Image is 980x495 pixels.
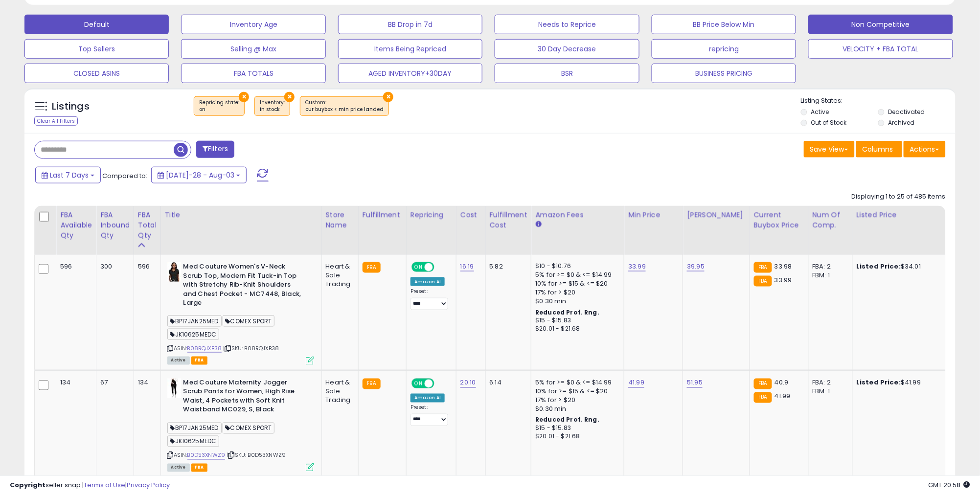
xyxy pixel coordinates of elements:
[60,262,89,271] div: 596
[857,210,941,220] div: Listed Price
[490,210,527,230] div: Fulfillment Cost
[165,210,318,220] div: Title
[50,170,89,180] span: Last 7 Days
[535,288,616,297] div: 17% for > $20
[127,480,170,490] a: Privacy Policy
[652,64,796,83] button: BUSINESS PRICING
[535,433,616,441] div: $20.01 - $21.68
[305,99,384,113] span: Custom:
[857,378,901,387] b: Listed Price:
[363,379,381,389] small: FBA
[167,436,220,447] span: JK10625MEDC
[495,39,639,59] button: 30 Day Decrease
[535,425,616,433] div: $15 - $15.83
[808,15,953,34] button: Non Competitive
[535,379,616,387] div: 5% for >= $0 & <= $14.99
[199,106,239,113] div: on
[460,378,476,388] a: 20.10
[490,262,524,271] div: 5.82
[811,108,829,116] label: Active
[410,394,445,403] div: Amazon AI
[652,15,796,34] button: BB Price Below Min
[167,423,222,434] span: BP17JAN25MED
[813,271,845,280] div: FBM: 1
[138,262,153,271] div: 596
[100,379,126,387] div: 67
[338,39,482,59] button: Items Being Repriced
[24,15,169,34] button: Default
[363,262,381,273] small: FBA
[181,15,325,34] button: Inventory Age
[460,262,474,271] a: 16.19
[183,262,302,310] b: Med Couture Women's V-Neck Scrub Top, Modern Fit Tuck-in Top with Stretchy Rib-Knit Shoulders and...
[904,141,946,157] button: Actions
[801,96,956,106] p: Listing States:
[181,39,325,59] button: Selling @ Max
[326,379,351,405] div: Heart & Sole Trading
[305,106,384,113] div: cur buybox < min price landed
[495,15,639,34] button: Needs to Reprice
[535,279,616,288] div: 10% for >= $15 & <= $20
[410,210,452,220] div: Repricing
[284,92,295,102] button: ×
[34,116,78,126] div: Clear All Filters
[857,262,938,271] div: $34.01
[433,379,449,387] span: OFF
[535,270,616,279] div: 5% for >= $0 & <= $14.99
[167,315,222,327] span: BP17JAN25MED
[775,275,792,285] span: 33.99
[383,92,393,102] button: ×
[223,315,275,327] span: COMEX SPORT
[813,210,848,230] div: Num of Comp.
[754,392,772,403] small: FBA
[804,141,855,157] button: Save View
[888,108,925,116] label: Deactivated
[535,387,616,396] div: 10% for >= $15 & <= $20
[167,329,220,340] span: JK10625MEDC
[52,100,90,113] h5: Listings
[754,210,804,230] div: Current Buybox Price
[535,325,616,333] div: $20.01 - $21.68
[167,262,181,282] img: 316yLQZlU7L._SL40_.jpg
[412,263,425,271] span: ON
[687,262,705,271] a: 39.95
[10,480,46,490] strong: Copyright
[535,308,599,316] b: Reduced Prof. Rng.
[775,378,789,387] span: 40.9
[60,210,92,241] div: FBA Available Qty
[775,392,791,401] span: 41.99
[196,141,234,158] button: Filters
[167,379,181,398] img: 314y6Z3kGsL._SL40_.jpg
[191,357,208,365] span: FBA
[535,297,616,306] div: $0.30 min
[223,423,275,434] span: COMEX SPORT
[628,262,646,271] a: 33.99
[863,144,893,154] span: Columns
[24,64,169,83] button: CLOSED ASINS
[35,167,101,183] button: Last 7 Days
[754,276,772,287] small: FBA
[191,464,208,472] span: FBA
[227,451,286,459] span: | SKU: B0D53XNWZ9
[183,379,302,417] b: Med Couture Maternity Jogger Scrub Pants for Women, High Rise Waist, 4 Pockets with Soft Knit Wai...
[628,210,679,220] div: Min Price
[535,210,620,220] div: Amazon Fees
[687,210,745,220] div: [PERSON_NAME]
[775,262,792,271] span: 33.98
[495,64,639,83] button: BSR
[813,379,845,387] div: FBA: 2
[535,220,541,229] small: Amazon Fees.
[338,15,482,34] button: BB Drop in 7d
[363,210,402,220] div: Fulfillment
[857,262,901,271] b: Listed Price:
[166,170,234,180] span: [DATE]-28 - Aug-03
[60,379,89,387] div: 134
[326,210,354,230] div: Store Name
[929,480,970,490] span: 2025-08-11 20:58 GMT
[652,39,796,59] button: repricing
[187,344,222,353] a: B08RQJXB38
[138,379,153,387] div: 134
[10,481,170,490] div: seller snap | |
[167,262,314,363] div: ASIN:
[535,316,616,325] div: $15 - $15.83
